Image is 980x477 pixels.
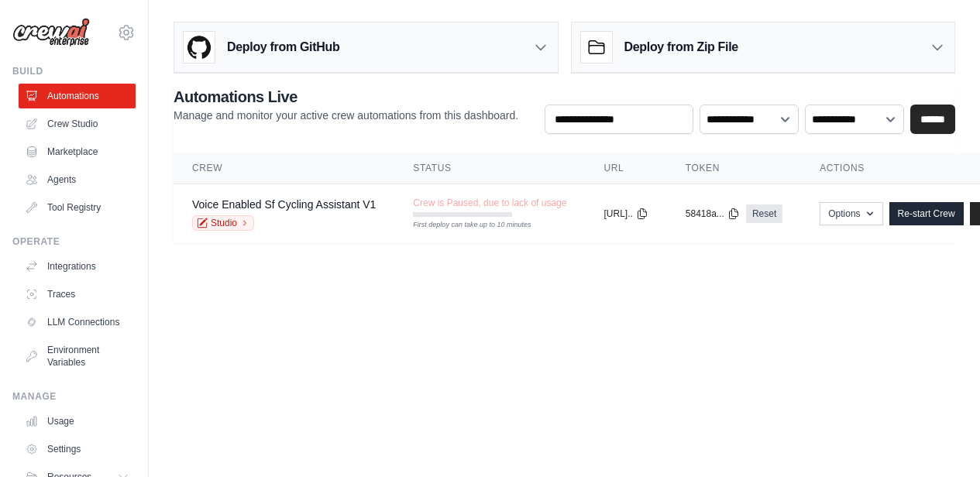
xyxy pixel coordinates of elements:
[184,32,215,63] img: GitHub Logo
[12,18,90,47] img: Logo
[624,38,738,57] h3: Deploy from Zip File
[19,338,136,375] a: Environment Variables
[227,38,339,57] h3: Deploy from GitHub
[12,390,136,403] div: Manage
[174,86,518,108] h2: Automations Live
[667,153,801,184] th: Token
[19,437,136,462] a: Settings
[174,108,518,123] p: Manage and monitor your active crew automations from this dashboard.
[19,195,136,220] a: Tool Registry
[19,84,136,108] a: Automations
[19,282,136,307] a: Traces
[820,202,882,225] button: Options
[686,208,740,220] button: 58418a...
[746,204,782,223] a: Reset
[19,139,136,164] a: Marketplace
[19,310,136,335] a: LLM Connections
[12,65,136,77] div: Build
[413,197,566,209] span: Crew is Paused, due to lack of usage
[394,153,585,184] th: Status
[889,202,964,225] a: Re-start Crew
[19,167,136,192] a: Agents
[19,112,136,136] a: Crew Studio
[19,254,136,279] a: Integrations
[19,409,136,434] a: Usage
[174,153,394,184] th: Crew
[192,198,376,211] a: Voice Enabled Sf Cycling Assistant V1
[413,220,512,231] div: First deploy can take up to 10 minutes
[192,215,254,231] a: Studio
[12,235,136,248] div: Operate
[585,153,666,184] th: URL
